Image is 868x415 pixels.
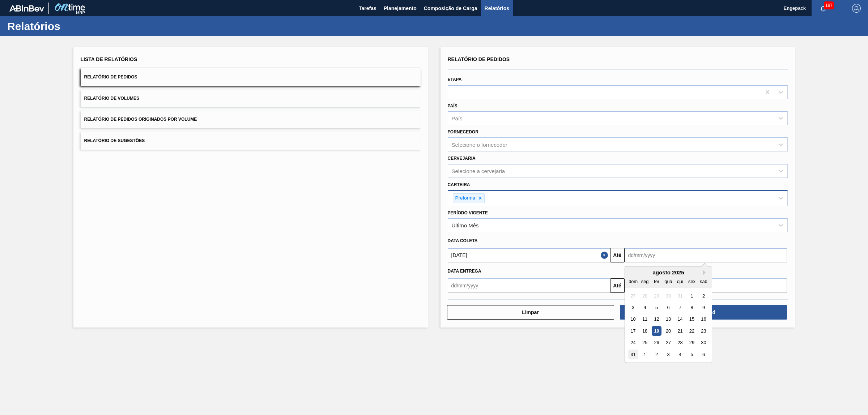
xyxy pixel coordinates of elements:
[640,291,650,301] div: Not available segunda-feira, 28 de julho de 2025
[663,303,673,312] div: Choose quarta-feira, 6 de agosto de 2025
[447,305,614,320] button: Limpar
[687,291,697,301] div: Choose sexta-feira, 1 de agosto de 2025
[448,77,462,82] label: Etapa
[687,326,697,336] div: Choose sexta-feira, 22 de agosto de 2025
[640,303,650,312] div: Choose segunda-feira, 4 de agosto de 2025
[663,315,673,324] div: Choose quarta-feira, 13 de agosto de 2025
[628,303,638,312] div: Choose domingo, 3 de agosto de 2025
[84,117,197,122] span: Relatório de Pedidos Originados por Volume
[675,326,685,336] div: Choose quinta-feira, 21 de agosto de 2025
[698,326,708,336] div: Choose sábado, 23 de agosto de 2025
[651,303,661,312] div: Choose terça-feira, 5 de agosto de 2025
[675,338,685,348] div: Choose quinta-feira, 28 de agosto de 2025
[452,222,479,228] div: Último Mês
[81,68,421,86] button: Relatório de Pedidos
[675,303,685,312] div: Choose quinta-feira, 7 de agosto de 2025
[628,338,638,348] div: Choose domingo, 24 de agosto de 2025
[448,156,476,161] label: Cervejaria
[812,3,835,13] button: Notificações
[628,315,638,324] div: Choose domingo, 10 de agosto de 2025
[852,4,861,13] img: Logout
[640,338,650,348] div: Choose segunda-feira, 25 de agosto de 2025
[81,56,137,62] span: Lista de Relatórios
[424,4,477,13] span: Composição de Carga
[448,248,610,262] input: dd/mm/yyyy
[687,277,697,286] div: sex
[687,338,697,348] div: Choose sexta-feira, 29 de agosto de 2025
[628,326,638,336] div: Choose domingo, 17 de agosto de 2025
[84,96,139,101] span: Relatório de Volumes
[84,138,145,143] span: Relatório de Sugestões
[452,168,505,174] div: Selecione a cervejaria
[359,4,376,13] span: Tarefas
[663,326,673,336] div: Choose quarta-feira, 20 de agosto de 2025
[703,270,708,275] button: Next Month
[628,350,638,359] div: Choose domingo, 31 de agosto de 2025
[81,111,421,128] button: Relatório de Pedidos Originados por Volume
[675,277,685,286] div: qui
[448,269,481,274] span: Data entrega
[601,248,610,262] button: Close
[610,248,625,262] button: Até
[628,291,638,301] div: Not available domingo, 27 de julho de 2025
[627,290,709,360] div: month 2025-08
[675,350,685,359] div: Choose quinta-feira, 4 de setembro de 2025
[698,277,708,286] div: sab
[453,194,477,203] div: Preforma
[651,315,661,324] div: Choose terça-feira, 12 de agosto de 2025
[452,115,463,121] div: País
[663,277,673,286] div: qua
[663,338,673,348] div: Choose quarta-feira, 27 de agosto de 2025
[651,338,661,348] div: Choose terça-feira, 26 de agosto de 2025
[687,315,697,324] div: Choose sexta-feira, 15 de agosto de 2025
[640,277,650,286] div: seg
[663,350,673,359] div: Choose quarta-feira, 3 de setembro de 2025
[81,90,421,107] button: Relatório de Volumes
[448,129,478,134] label: Fornecedor
[620,305,787,320] button: Download
[824,1,834,9] span: 187
[448,182,470,187] label: Carteira
[81,132,421,150] button: Relatório de Sugestões
[663,291,673,301] div: Not available quarta-feira, 30 de julho de 2025
[651,350,661,359] div: Choose terça-feira, 2 de setembro de 2025
[640,350,650,359] div: Choose segunda-feira, 1 de setembro de 2025
[384,4,417,13] span: Planejamento
[651,291,661,301] div: Not available terça-feira, 29 de julho de 2025
[452,142,507,148] div: Selecione o fornecedor
[640,315,650,324] div: Choose segunda-feira, 11 de agosto de 2025
[698,291,708,301] div: Choose sábado, 2 de agosto de 2025
[485,4,509,13] span: Relatórios
[84,74,137,80] span: Relatório de Pedidos
[610,278,625,293] button: Até
[698,303,708,312] div: Choose sábado, 9 de agosto de 2025
[448,278,610,293] input: dd/mm/yyyy
[448,56,510,62] span: Relatório de Pedidos
[625,248,787,262] input: dd/mm/yyyy
[687,350,697,359] div: Choose sexta-feira, 5 de setembro de 2025
[448,103,458,108] label: País
[640,326,650,336] div: Choose segunda-feira, 18 de agosto de 2025
[7,22,136,30] h1: Relatórios
[9,5,44,12] img: TNhmsLtSVTkK8tSr43FrP2fwEKptu5GPRR3wAAAABJRU5ErkJggg==
[687,303,697,312] div: Choose sexta-feira, 8 de agosto de 2025
[628,277,638,286] div: dom
[448,210,488,215] label: Período Vigente
[698,338,708,348] div: Choose sábado, 30 de agosto de 2025
[698,350,708,359] div: Choose sábado, 6 de setembro de 2025
[625,269,712,275] div: agosto 2025
[698,315,708,324] div: Choose sábado, 16 de agosto de 2025
[675,315,685,324] div: Choose quinta-feira, 14 de agosto de 2025
[675,291,685,301] div: Not available quinta-feira, 31 de julho de 2025
[651,326,661,336] div: Choose terça-feira, 19 de agosto de 2025
[651,277,661,286] div: ter
[448,238,478,243] span: Data coleta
